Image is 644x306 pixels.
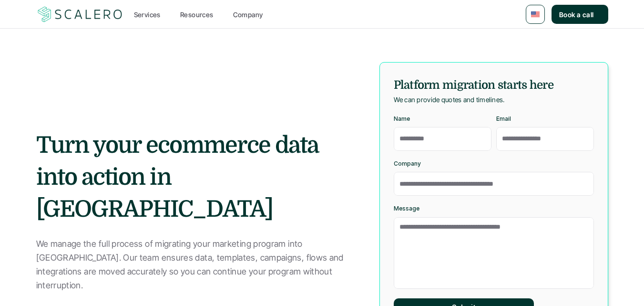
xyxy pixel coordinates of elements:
[180,10,214,20] p: Resources
[394,94,505,106] p: We can provide quotes and timelines.
[394,205,419,212] p: Message
[233,10,263,20] p: Company
[394,172,594,196] input: Company
[394,160,421,167] p: Company
[36,5,124,23] img: Scalero company logo
[36,6,124,23] a: Scalero company logo
[394,127,491,151] input: Name
[394,217,594,289] textarea: Message
[394,76,594,94] h5: Platform migration starts here
[559,10,594,20] p: Book a call
[552,5,608,24] a: Book a call
[496,127,594,151] input: Email
[36,129,358,226] h2: Turn your ecommerce data into action in [GEOGRAPHIC_DATA]
[36,237,346,292] p: We manage the full process of migrating your marketing program into [GEOGRAPHIC_DATA]. Our team e...
[496,116,511,122] p: Email
[134,10,161,20] p: Services
[394,116,410,122] p: Name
